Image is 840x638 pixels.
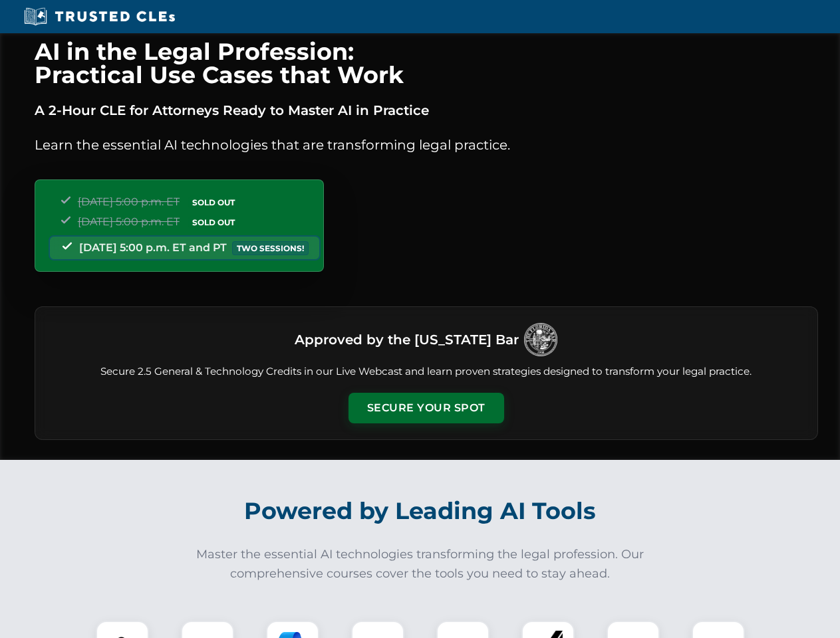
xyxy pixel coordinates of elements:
img: Logo [524,323,557,356]
img: Trusted CLEs [20,7,179,27]
p: Learn the essential AI technologies that are transforming legal practice. [35,134,818,156]
span: [DATE] 5:00 p.m. ET [78,215,180,228]
p: Master the essential AI technologies transforming the legal profession. Our comprehensive courses... [188,545,653,584]
button: Secure Your Spot [349,393,504,423]
h2: Powered by Leading AI Tools [52,488,789,534]
span: [DATE] 5:00 p.m. ET [78,195,180,208]
span: SOLD OUT [188,195,239,209]
p: Secure 2.5 General & Technology Credits in our Live Webcast and learn proven strategies designed ... [51,364,801,379]
h3: Approved by the [US_STATE] Bar [295,328,519,352]
p: A 2-Hour CLE for Attorneys Ready to Master AI in Practice [35,100,818,121]
span: SOLD OUT [188,215,239,229]
h1: AI in the Legal Profession: Practical Use Cases that Work [35,40,818,86]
